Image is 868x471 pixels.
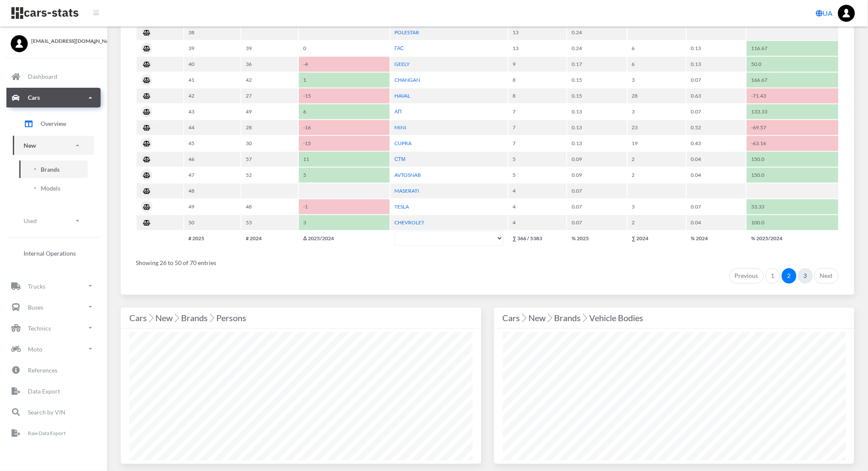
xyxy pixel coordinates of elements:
a: MINI [395,124,407,131]
td: 0.09 [567,152,626,167]
a: Technics [6,318,101,338]
td: 0.24 [567,41,626,56]
td: 100.0 [747,215,838,230]
p: Buses [28,302,43,313]
a: Used [13,211,94,230]
td: 0.63 [687,88,746,103]
td: 9 [509,57,567,72]
td: -63.16 [747,136,838,151]
th: % 2025/2024 [747,231,838,246]
td: 48 [184,183,241,198]
a: 3 [798,268,813,283]
a: Cars [6,88,101,107]
td: -71.43 [747,88,838,103]
a: Buses [6,297,101,317]
td: 8 [509,72,567,87]
td: 0.04 [687,167,746,182]
a: Trucks [6,276,101,296]
a: HAVAL [395,92,411,99]
td: 0.13 [687,41,746,56]
td: 2 [628,152,686,167]
td: 41 [184,72,241,87]
td: -15 [299,136,389,151]
a: [EMAIL_ADDRESS][DOMAIN_NAME] [11,35,96,45]
a: GEELY [395,61,410,67]
td: 0.13 [687,57,746,72]
td: 38 [184,25,241,40]
td: 50.0 [747,57,838,72]
a: New [13,136,94,155]
div: Showing 26 to 50 of 70 entries [136,253,839,267]
span: Overview [41,119,66,128]
a: ГАС [395,45,404,51]
td: 28 [242,120,298,135]
td: 6 [628,41,686,56]
a: Overview [13,113,94,134]
td: 13 [509,25,567,40]
p: Search by VIN [28,407,66,417]
td: 2 [628,215,686,230]
td: 4 [509,199,567,214]
a: TESLA [395,203,409,210]
img: ... [838,5,855,22]
td: 0.13 [567,120,626,135]
p: Data Export [28,386,60,396]
p: New [24,140,36,151]
td: 30 [242,136,298,151]
td: 28 [628,88,686,103]
a: Dashboard [6,67,101,86]
td: 39 [242,41,298,56]
td: 49 [184,199,241,214]
td: 0 [299,41,389,56]
td: 44 [184,120,241,135]
td: 6 [628,57,686,72]
td: 1 [299,72,389,87]
td: 133.33 [747,104,838,119]
a: Data Export [6,381,101,401]
td: 57 [242,152,298,167]
td: -69.57 [747,120,838,135]
td: 150.0 [747,167,838,182]
td: 49 [242,104,298,119]
a: CHEVROLET [395,219,425,226]
td: 3 [628,199,686,214]
td: 0.04 [687,152,746,167]
a: Next [814,268,838,283]
p: Moto [28,344,42,355]
th: Δ 2025/2024 [299,231,389,246]
p: Technics [28,323,51,334]
td: 47 [184,167,241,182]
a: AVTOSNAB [395,172,421,178]
p: Raw Data Export [28,429,66,438]
td: 36 [242,57,298,72]
a: Internal Operations [13,244,94,262]
a: POLESTAR [395,29,420,36]
td: 0.09 [567,167,626,182]
td: -15 [299,88,389,103]
td: 166.67 [747,72,838,87]
td: 0.15 [567,72,626,87]
p: Cars [28,92,40,103]
td: 40 [184,57,241,72]
th: % 2024 [687,231,746,246]
td: 4 [509,215,567,230]
td: 5 [509,167,567,182]
td: 11 [299,152,389,167]
td: 45 [184,136,241,151]
td: 46 [184,152,241,167]
td: 23 [628,120,686,135]
td: 0.07 [687,104,746,119]
a: Previous [729,268,764,283]
td: 6 [299,104,389,119]
td: 8 [509,88,567,103]
p: Trucks [28,281,45,292]
td: 3 [628,104,686,119]
th: # 2025 [184,231,241,246]
td: 0.13 [567,136,626,151]
td: 19 [628,136,686,151]
td: 0.07 [567,215,626,230]
td: 0.07 [567,199,626,214]
td: 33.33 [747,199,838,214]
td: 48 [242,199,298,214]
a: 2 [782,268,796,283]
